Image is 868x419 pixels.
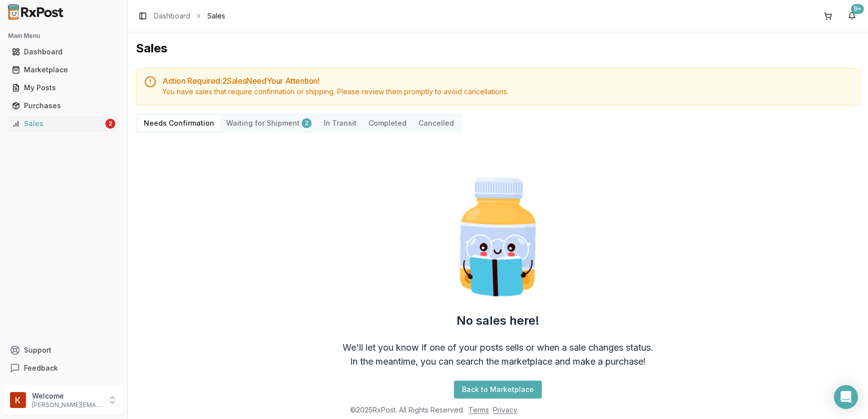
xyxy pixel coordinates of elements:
button: Needs Confirmation [138,115,220,131]
div: We'll let you know if one of your posts sells or when a sale changes status. [343,341,653,355]
h2: Main Menu [8,32,119,40]
button: Completed [363,115,413,131]
img: User avatar [10,392,26,408]
img: RxPost Logo [4,4,68,20]
div: Dashboard [12,47,115,57]
div: Open Intercom Messenger [834,385,858,409]
button: Purchases [4,98,123,114]
p: Welcome [32,391,101,401]
button: Support [4,341,123,359]
button: Back to Marketplace [454,381,542,399]
a: Sales2 [8,115,119,133]
div: Marketplace [12,65,115,75]
span: Sales [207,11,225,21]
a: Dashboard [8,43,119,61]
button: My Posts [4,80,123,96]
button: Marketplace [4,62,123,78]
img: Smart Pill Bottle [434,173,562,301]
button: 9+ [844,8,860,24]
div: My Posts [12,83,115,93]
button: Cancelled [413,115,460,131]
button: Dashboard [4,44,123,60]
button: Sales2 [4,116,123,132]
a: Terms [469,406,489,414]
button: In Transit [318,115,363,131]
div: Purchases [12,101,115,111]
div: 2 [302,118,312,128]
div: Sales [12,119,103,129]
h5: Action Required: 2 Sale s Need Your Attention! [162,77,852,85]
button: Waiting for Shipment [220,115,318,131]
a: Privacy [493,406,518,414]
span: Feedback [24,363,58,373]
nav: breadcrumb [154,11,225,21]
div: 9+ [851,4,864,14]
div: You have sales that require confirmation or shipping. Please review them promptly to avoid cancel... [162,87,852,97]
div: 2 [105,119,115,129]
button: Feedback [4,359,123,377]
h1: Sales [136,40,860,56]
a: My Posts [8,79,119,97]
h2: No sales here! [456,313,539,329]
p: [PERSON_NAME][EMAIL_ADDRESS][DOMAIN_NAME] [32,401,101,409]
a: Marketplace [8,61,119,79]
div: In the meantime, you can search the marketplace and make a purchase! [350,355,646,369]
a: Purchases [8,97,119,115]
a: Dashboard [154,11,190,21]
